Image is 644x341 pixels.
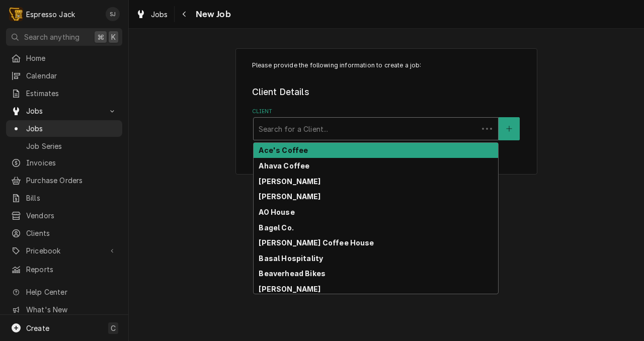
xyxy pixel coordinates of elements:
div: E [9,7,23,21]
div: Job Create/Update Form [252,61,521,140]
span: New Job [193,8,231,21]
span: Reports [26,264,117,275]
span: Help Center [26,287,116,297]
a: Calendar [6,67,122,84]
div: Espresso Jack [26,9,75,20]
span: What's New [26,304,116,315]
legend: Client Details [252,86,521,99]
div: Job Create/Update [235,48,537,175]
strong: Ace's Coffee [259,146,308,154]
a: Jobs [132,6,172,23]
span: Clients [26,228,117,238]
span: Home [26,53,117,63]
span: Create [26,324,49,332]
a: Vendors [6,207,122,224]
strong: [PERSON_NAME] [259,285,320,293]
a: Go to Pricebook [6,242,122,259]
span: Job Series [26,141,117,151]
span: Pricebook [26,245,102,256]
a: Jobs [6,120,122,137]
div: Client [252,108,521,140]
label: Client [252,108,521,116]
a: Job Series [6,138,122,154]
a: Go to Jobs [6,103,122,119]
span: Search anything [24,32,79,42]
a: Estimates [6,85,122,102]
span: Vendors [26,210,117,221]
span: Calendar [26,70,117,81]
a: Reports [6,261,122,278]
span: Jobs [151,9,168,20]
strong: Basal Hospitality [259,254,323,263]
svg: Create New Client [506,125,512,132]
strong: [PERSON_NAME] Coffee House [259,238,374,247]
button: Search anything⌘K [6,28,122,46]
div: SJ [106,7,120,21]
button: Create New Client [499,117,520,140]
a: Purchase Orders [6,172,122,189]
span: Purchase Orders [26,175,117,186]
span: C [111,323,116,333]
strong: Beaverhead Bikes [259,269,326,278]
span: Invoices [26,157,117,168]
span: Estimates [26,88,117,99]
a: Go to What's New [6,301,122,318]
span: K [111,32,116,42]
a: Go to Help Center [6,284,122,300]
button: Navigate back [177,6,193,22]
a: Invoices [6,154,122,171]
a: Clients [6,225,122,241]
strong: AO House [259,208,294,216]
strong: Bagel Co. [259,223,293,232]
strong: [PERSON_NAME] [259,177,320,186]
span: Bills [26,193,117,203]
strong: [PERSON_NAME] [259,192,320,201]
p: Please provide the following information to create a job: [252,61,521,70]
div: Espresso Jack's Avatar [9,7,23,21]
strong: Ahava Coffee [259,161,309,170]
span: Jobs [26,123,117,134]
a: Home [6,50,122,66]
a: Bills [6,190,122,206]
span: Jobs [26,106,102,116]
span: ⌘ [97,32,104,42]
div: Samantha Janssen's Avatar [106,7,120,21]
